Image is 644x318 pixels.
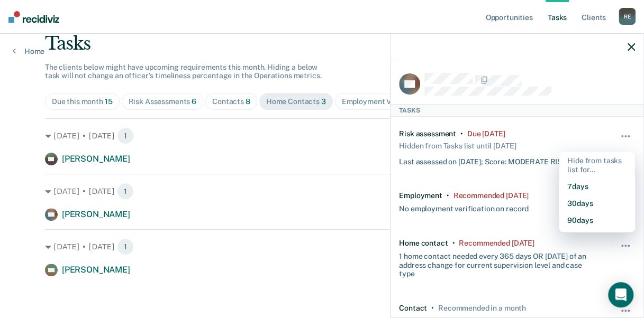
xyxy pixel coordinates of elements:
div: Home Contacts [266,97,326,106]
div: Last assessed on [DATE]; Score: MODERATE RISK [399,153,567,166]
div: Home contact [399,239,448,248]
div: No employment verification on record [399,200,529,213]
div: Employment [399,191,442,200]
div: [DATE] • [DATE] [45,183,599,200]
span: 3 [321,97,326,106]
span: [PERSON_NAME] [62,265,130,275]
span: 15 [105,97,113,106]
div: Due this month [52,97,113,106]
div: • [460,129,463,138]
button: 30 days [559,195,635,212]
span: 1 [117,238,134,255]
div: R E [619,8,636,25]
div: Hide from tasks list for... [559,152,635,179]
span: 1 [117,127,134,144]
div: Risk assessment [399,129,456,138]
div: Due 2 months ago [467,129,505,138]
div: [DATE] • [DATE] [45,238,599,255]
img: Recidiviz [8,11,59,23]
div: Risk Assessments [129,97,197,106]
div: • [447,191,449,200]
div: Contacts [212,97,250,106]
div: Open Intercom Messenger [608,282,633,307]
div: [DATE] • [DATE] [45,127,599,144]
div: • [431,304,434,313]
span: [PERSON_NAME] [62,154,130,164]
div: Tasks [391,104,643,117]
span: 8 [246,97,250,106]
span: [PERSON_NAME] [62,209,130,219]
button: 90 days [559,212,635,229]
div: • [452,239,455,248]
button: 7 days [559,178,635,195]
div: Tasks [45,33,599,54]
div: Recommended in a month [438,304,526,313]
a: Home [13,46,44,56]
span: 6 [192,97,196,106]
span: The clients below might have upcoming requirements this month. Hiding a below task will not chang... [45,63,322,80]
span: 1 [117,183,134,200]
div: Recommended 13 days ago [453,191,528,200]
div: Hidden from Tasks list until [DATE] [399,138,516,153]
div: Recommended 13 days ago [459,239,534,248]
div: Contact [399,304,427,313]
div: 1 home contact needed every 365 days OR [DATE] of an address change for current supervision level... [399,248,596,278]
div: Employment Verification [342,97,434,106]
